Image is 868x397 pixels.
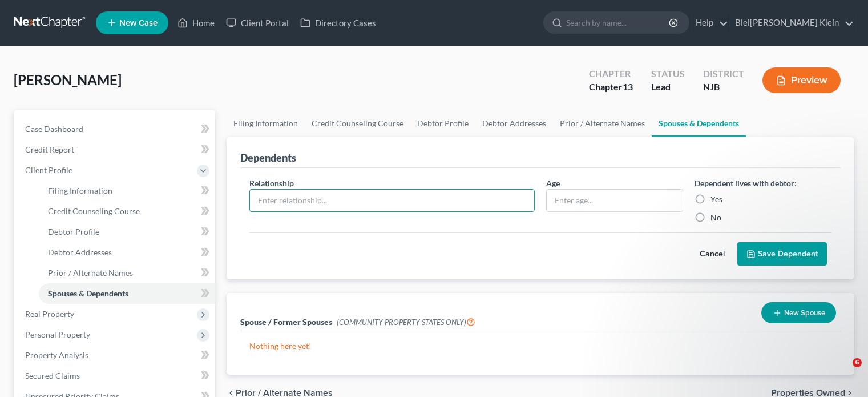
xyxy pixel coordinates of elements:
div: Status [651,67,685,81]
span: 13 [623,81,633,92]
a: Spouses & Dependents [39,283,215,304]
span: Secured Claims [25,371,80,380]
span: [PERSON_NAME] [14,71,122,88]
div: Lead [651,81,685,94]
span: Spouses & Dependents [48,288,128,298]
p: Nothing here yet! [249,340,831,352]
a: Property Analysis [16,345,215,366]
span: Personal Property [25,330,90,339]
button: Preview [762,67,841,93]
a: Debtor Profile [39,222,215,242]
span: Filing Information [48,186,112,195]
a: Home [172,13,220,33]
iframe: Intercom live chat [829,358,857,386]
input: Search by name... [566,12,671,33]
input: Enter age... [547,190,683,211]
input: Enter relationship... [250,190,534,211]
span: Client Profile [25,165,72,175]
span: 6 [853,358,862,367]
a: Prior / Alternate Names [553,110,652,137]
a: Client Portal [220,13,294,33]
span: Debtor Profile [48,227,99,236]
span: Spouse / Former Spouses [240,317,332,327]
a: Prior / Alternate Names [39,263,215,283]
a: Debtor Addresses [39,242,215,263]
a: Secured Claims [16,366,215,386]
a: Help [690,13,728,33]
span: Credit Report [25,145,74,154]
a: Case Dashboard [16,119,215,139]
div: Chapter [589,67,633,81]
span: Case Dashboard [25,124,83,134]
div: NJB [703,81,744,94]
div: Chapter [589,81,633,94]
span: Property Analysis [25,350,88,360]
a: Directory Cases [294,13,382,33]
div: Dependents [240,151,296,165]
span: Debtor Addresses [48,247,112,257]
a: Debtor Profile [410,110,475,137]
span: Relationship [249,178,294,188]
a: Filing Information [39,181,215,201]
a: Debtor Addresses [475,110,553,137]
a: Spouses & Dependents [652,110,746,137]
a: Credit Report [16,139,215,160]
span: (COMMUNITY PROPERTY STATES ONLY) [337,318,475,327]
label: Age [546,177,560,189]
a: Credit Counseling Course [305,110,410,137]
span: Prior / Alternate Names [48,268,133,278]
a: Filing Information [227,110,305,137]
a: Blei[PERSON_NAME] Klein [729,13,854,33]
span: Credit Counseling Course [48,206,140,216]
span: New Case [119,19,158,27]
div: District [703,67,744,81]
span: Real Property [25,309,74,319]
a: Credit Counseling Course [39,201,215,222]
